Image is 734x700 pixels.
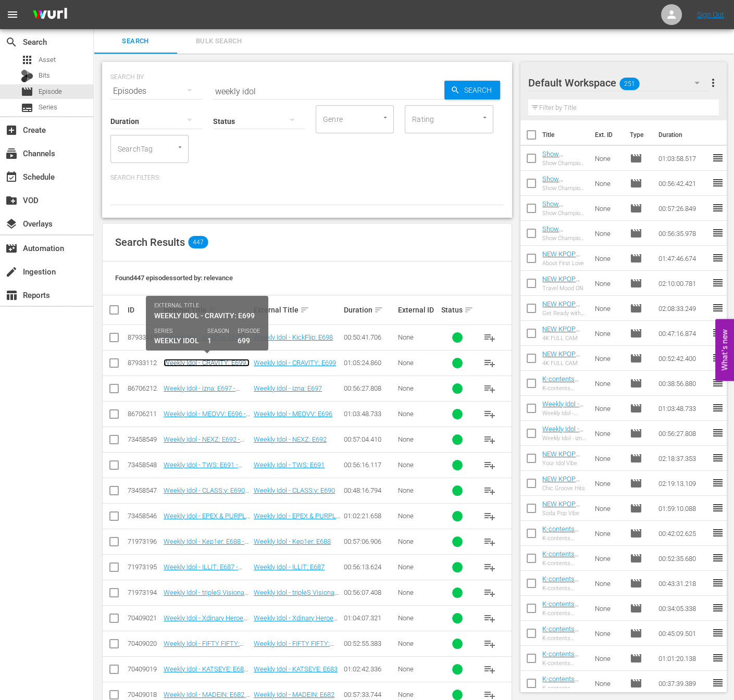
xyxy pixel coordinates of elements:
span: Search Results [115,236,185,248]
div: 73458549 [128,435,160,443]
span: Episode [629,452,642,465]
td: 00:45:09.501 [654,621,711,646]
div: 87933113 [128,333,160,341]
span: Episode [629,227,642,240]
td: None [591,246,625,271]
span: Search [100,35,171,47]
div: Default Workspace [528,68,710,97]
td: 01:47:46.674 [654,246,711,271]
div: Chic Groove Hits [542,485,587,492]
th: Duration [652,120,714,149]
span: playlist_add [483,382,496,395]
div: Episodes [110,77,202,106]
span: Episode [629,652,642,665]
div: Bits [21,70,33,82]
a: K-contents Voyage: ENHYPEN Special - NEW [DOMAIN_NAME] - SSTV - 202507 [542,600,584,655]
span: Asset [21,54,33,66]
button: playlist_add [477,453,502,478]
div: Your Idol Vibe [542,460,587,467]
a: Weekly Idol - KickFlip: E698 [254,333,333,341]
a: Weekly Idol - MEOVV: E696 - NEW [DOMAIN_NAME] - SSTV - 202507 [164,410,250,433]
button: playlist_add [477,376,502,401]
span: Episode [629,627,642,640]
a: Weekly Idol - Xdinary Heroes: E685 - NEW [DOMAIN_NAME] - SSTV - 202411 [164,614,250,637]
span: reorder [711,402,724,414]
span: Channels [5,147,18,160]
a: Weekly Idol - izna: E697 - NEW [DOMAIN_NAME] - SSTV - 202507 [542,425,583,472]
td: None [591,571,625,596]
td: 01:01:20.138 [654,646,711,671]
div: 70409019 [128,665,160,673]
td: None [591,421,625,446]
div: 70409021 [128,614,160,622]
span: reorder [711,177,724,189]
span: sort [300,305,309,315]
a: Weekly Idol - FIFTY FIFTY: E684 - NEW [DOMAIN_NAME] - SSTV - 202411 [164,640,250,663]
div: Weekly Idol - MEOVV: E696 [542,410,587,417]
div: 73458548 [128,461,160,469]
div: 00:56:16.117 [344,461,395,469]
button: playlist_add [477,580,502,605]
a: NEW KPOP Choice : S1 E285 - Chic Groove Hits - NEW [DOMAIN_NAME] - SSTV - 202507 [542,475,581,537]
button: playlist_add [477,325,502,350]
div: 00:50:41.706 [344,333,395,341]
td: 02:10:00.781 [654,271,711,296]
a: NEW KPOP Choice: S1 E290 - About First Love - NEW [DOMAIN_NAME] - SSTV - 202508 [542,250,581,312]
span: Episode [629,327,642,340]
span: Asset [39,55,56,65]
button: Open [480,113,490,122]
div: Show Champion | 563th [542,210,587,217]
td: 01:59:10.088 [654,496,711,521]
div: None [398,410,438,418]
a: Show Champion | 563th - NEW [DOMAIN_NAME] - SSTV - 202508 [542,200,581,247]
td: 00:52:35.680 [654,546,711,571]
span: playlist_add [483,637,496,650]
div: 71973196 [128,537,160,545]
div: 73458546 [128,512,160,520]
div: None [398,435,438,443]
span: playlist_add [483,510,496,522]
td: None [591,671,625,696]
span: playlist_add [483,484,496,497]
a: Weekly Idol - MEOVV: E696 [254,410,332,418]
span: Schedule [5,171,18,183]
span: Episode [629,377,642,390]
div: K-contents Voyage: ENHYPEN Special [542,610,587,617]
td: None [591,221,625,246]
div: K-contents Voyage: Stray Kids Special [542,385,587,392]
td: None [591,371,625,396]
div: 87933112 [128,359,160,367]
button: Open Feedback Widget [715,319,734,381]
span: reorder [711,327,724,339]
td: None [591,596,625,621]
div: Travel Mood ON [542,285,587,292]
span: reorder [711,427,724,439]
div: 86706212 [128,384,160,392]
div: 00:57:33.744 [344,691,395,698]
td: None [591,146,625,171]
td: None [591,296,625,321]
div: Soda Pop Vibe [542,510,587,517]
td: None [591,521,625,546]
span: Episode [39,86,62,97]
button: playlist_add [477,351,502,376]
span: Bits [39,70,50,81]
a: NEW KPOP Choice: S1 E284 - Soda Pop Vibe - NEW [DOMAIN_NAME] - SSTV - 202507 [542,500,581,562]
span: reorder [711,377,724,389]
div: 4K FULL CAM [542,360,587,367]
div: None [398,359,438,367]
span: reorder [711,277,724,289]
span: Series [39,102,57,113]
a: Weekly Idol - EPEX & PURPLE KISS: E689 - NEW [DOMAIN_NAME] - SSTV - 202501 [164,512,250,543]
a: Weekly Idol - Kep1er: E688 - NEW [DOMAIN_NAME] - SSTV - 202412 [164,537,248,561]
div: Show Champion | 564th [542,185,587,192]
td: 02:19:13.109 [654,471,711,496]
a: NEW KPOP Choice: S1 E286 - FULL CAM - NEW [DOMAIN_NAME] - SSTV - 202507 [542,350,581,405]
div: About First Love [542,260,587,267]
span: Automation [5,242,18,255]
span: Episode [629,152,642,165]
div: 4K FULL CAM [542,335,587,342]
div: 01:05:24.860 [344,359,395,367]
a: Weekly Idol - FIFTY FIFTY: E684 [254,640,334,655]
td: 00:56:42.421 [654,171,711,196]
